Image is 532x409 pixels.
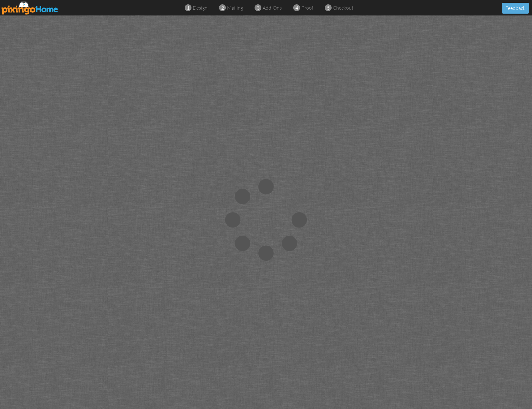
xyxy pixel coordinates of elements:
span: 4 [295,4,298,11]
span: 5 [327,4,330,11]
img: pixingo logo [2,1,58,15]
span: add-ons [263,5,282,11]
span: 3 [257,4,260,11]
span: design [193,5,208,11]
span: checkout [333,5,354,11]
span: 1 [187,4,190,11]
span: 2 [221,4,224,11]
span: mailing [227,5,243,11]
button: Feedback [502,3,529,14]
span: proof [301,5,313,11]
